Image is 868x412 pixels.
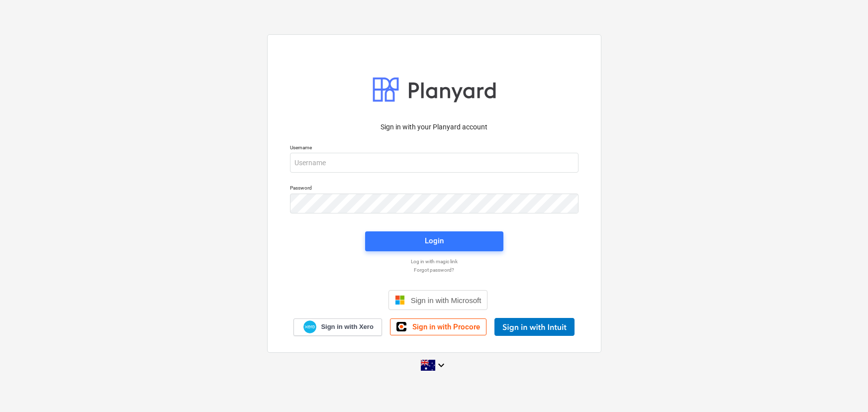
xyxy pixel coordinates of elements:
[412,322,480,331] span: Sign in with Procore
[435,359,447,371] i: keyboard_arrow_down
[390,318,486,335] a: Sign in with Procore
[303,320,316,334] img: Xero logo
[425,234,444,247] div: Login
[321,322,373,331] span: Sign in with Xero
[285,258,583,265] a: Log in with magic link
[285,267,583,273] a: Forgot password?
[293,318,382,336] a: Sign in with Xero
[365,231,503,251] button: Login
[395,295,405,305] img: Microsoft logo
[411,296,482,305] span: Sign in with Microsoft
[290,153,579,173] input: Username
[290,185,579,193] p: Password
[290,144,579,153] p: Username
[290,122,579,132] p: Sign in with your Planyard account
